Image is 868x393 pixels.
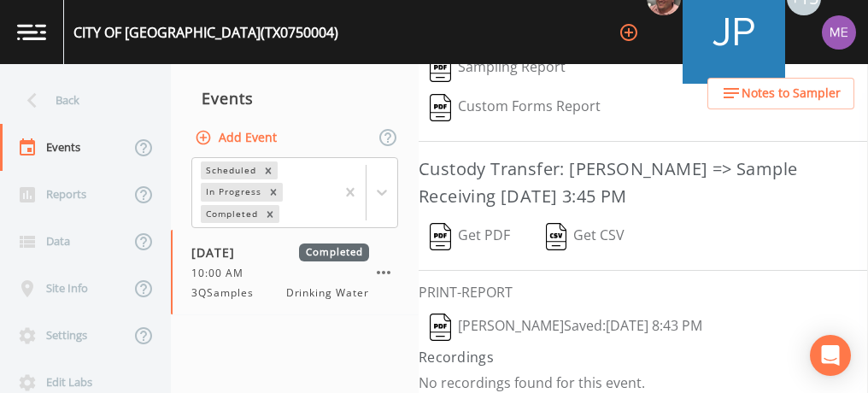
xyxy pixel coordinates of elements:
[17,24,46,40] img: logo
[742,83,841,104] span: Notes to Sampler
[419,88,612,127] button: Custom Forms Report
[419,284,868,301] h6: PRINT-REPORT
[191,285,264,301] span: 3QSamples
[534,217,636,256] button: Get CSV
[810,335,851,376] div: Open Intercom Messenger
[286,285,369,301] span: Drinking Water
[191,266,254,281] span: 10:00 AM
[430,223,451,250] img: svg%3e
[430,55,451,82] img: svg%3e
[261,205,279,223] div: Remove Completed
[419,155,868,210] h3: Custody Transfer: [PERSON_NAME] => Sample Receiving [DATE] 3:45 PM
[191,243,247,261] span: [DATE]
[259,161,278,179] div: Remove Scheduled
[191,122,284,154] button: Add Event
[171,77,419,120] div: Events
[419,217,521,256] button: Get PDF
[822,15,856,50] img: d4d65db7c401dd99d63b7ad86343d265
[430,314,451,341] img: svg%3e
[201,161,259,179] div: Scheduled
[419,49,577,88] button: Sampling Report
[430,94,451,121] img: svg%3e
[201,205,261,223] div: Completed
[546,223,567,250] img: svg%3e
[264,183,283,201] div: Remove In Progress
[419,347,868,367] h4: Recordings
[707,78,854,109] button: Notes to Sampler
[201,183,264,201] div: In Progress
[171,230,419,315] a: [DATE]Completed10:00 AM3QSamplesDrinking Water
[299,243,369,261] span: Completed
[419,374,868,391] p: No recordings found for this event.
[419,308,713,347] button: [PERSON_NAME]Saved:[DATE] 8:43 PM
[73,22,338,43] div: CITY OF [GEOGRAPHIC_DATA] (TX0750004)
